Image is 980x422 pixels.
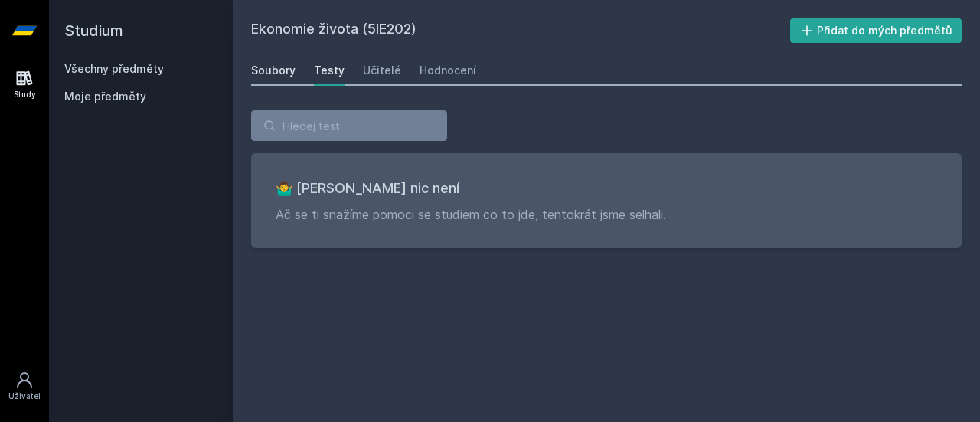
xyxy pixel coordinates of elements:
div: Soubory [251,63,296,78]
a: Hodnocení [420,55,476,86]
a: Testy [314,55,345,86]
input: Hledej test [251,110,447,141]
a: Study [3,61,46,108]
a: Uživatel [3,363,46,410]
a: Všechny předměty [64,62,164,75]
h3: 🤷‍♂️ [PERSON_NAME] nic není [276,178,937,199]
div: Učitelé [363,63,401,78]
span: Moje předměty [64,89,146,104]
button: Přidat do mých předmětů [790,18,962,43]
h2: Ekonomie života (5IE202) [251,18,790,43]
a: Učitelé [363,55,401,86]
p: Ač se ti snažíme pomoci se studiem co to jde, tentokrát jsme selhali. [276,205,937,224]
a: Soubory [251,55,296,86]
div: Study [14,89,36,100]
div: Uživatel [8,391,41,402]
div: Hodnocení [420,63,476,78]
div: Testy [314,63,345,78]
